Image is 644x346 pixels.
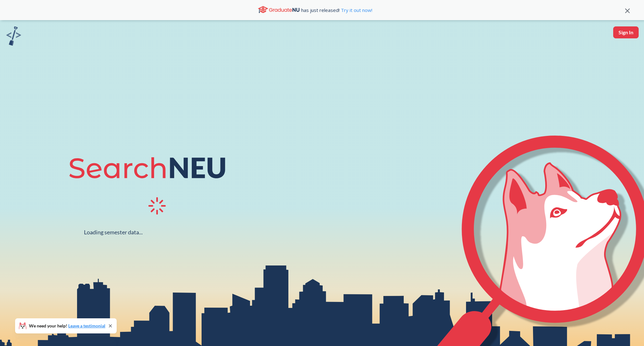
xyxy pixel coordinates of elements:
[6,26,21,46] img: sandbox logo
[29,324,105,328] span: We need your help!
[340,7,372,13] a: Try it out now!
[6,26,21,47] a: sandbox logo
[301,7,372,14] span: has just released!
[68,323,105,328] a: Leave a testimonial
[84,229,143,236] div: Loading semester data...
[613,26,639,38] button: Sign In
